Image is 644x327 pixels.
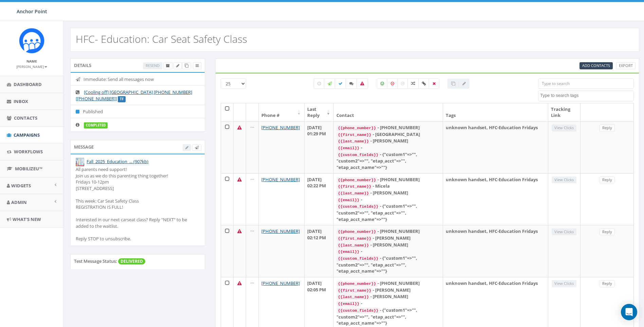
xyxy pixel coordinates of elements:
a: Fall_2025_Education_... (907kb) [87,158,148,165]
td: [DATE] 02:22 PM [305,173,334,225]
label: Delivered [335,79,346,89]
th: Tags [443,103,548,121]
label: Pending [314,79,325,89]
a: Export [616,62,636,69]
th: Tracking Link [548,103,581,121]
div: Details [70,58,205,72]
img: Rally_platform_Icon_1.png [19,28,44,53]
code: {{phone_number}} [336,177,377,183]
label: Sending [324,79,335,89]
code: {{phone_number}} [336,229,377,235]
span: Send Test Message [195,145,199,150]
div: - [PERSON_NAME] [336,293,440,300]
span: Dashboard [14,81,42,87]
code: {{email}} [336,249,361,255]
label: Negative [387,79,398,89]
label: completed [84,122,108,128]
th: Phone #: activate to sort column ascending [259,103,305,121]
td: unknown handset, HFC-Education Fridays [443,121,548,173]
div: - [PERSON_NAME] [336,235,440,242]
span: View Campaign Delivery Statistics [196,63,199,68]
div: - {"custom1"=>"", "custom2"=>"", "etap_acct"=>"", "etap_acct_name"=>""} [336,307,440,326]
code: {{phone_number}} [336,125,377,131]
div: All parents need support! Join us as we do this parenting thing together! Fridays 10-12pm [STREET... [76,166,200,242]
span: Campaigns [14,132,40,138]
label: Bounced [356,79,368,89]
span: Add Contacts [582,63,610,68]
span: Clone Campaign [185,63,188,68]
a: Reply [600,176,615,184]
div: Open Intercom Messenger [621,304,637,320]
small: [PERSON_NAME] [16,64,47,69]
div: - [336,196,440,203]
th: Contact [334,103,443,121]
a: Reply [600,280,615,287]
span: Workflows [14,149,43,155]
label: TF [118,96,126,102]
div: - {"custom1"=>"", "custom2"=>"", "etap_acct"=>"", "etap_acct_name"=>""} [336,255,440,274]
div: - {"custom1"=>"", "custom2"=>"", "etap_acct"=>"", "etap_acct_name"=>""} [336,151,440,171]
a: [PHONE_NUMBER] [261,124,300,131]
div: - [PERSON_NAME] [336,242,440,248]
td: [DATE] 02:12 PM [305,225,334,277]
a: [PERSON_NAME] [16,63,47,69]
label: Positive [377,79,388,89]
div: - [PERSON_NAME] [336,138,440,144]
span: Inbox [14,98,28,104]
span: Contacts [14,115,37,121]
code: {{last_name}} [336,242,370,248]
label: Replied [346,79,357,89]
div: - [PHONE_NUMBER] [336,280,440,287]
span: Anchor Point [17,8,47,15]
a: Add Contacts [579,62,613,69]
span: Widgets [11,183,31,189]
div: - [PHONE_NUMBER] [336,124,440,131]
div: - [PHONE_NUMBER] [336,228,440,235]
label: Removed [429,79,439,89]
a: Reply [600,124,615,132]
label: Link Clicked [418,79,429,89]
div: Message [70,140,205,154]
code: {{first_name}} [336,184,372,190]
textarea: Search [540,92,633,99]
code: {{custom_fields}} [336,152,380,158]
a: [Cooling off] [GEOGRAPHIC_DATA] [PHONE_NUMBER] [[PHONE_NUMBER]] [76,89,192,102]
li: Published [71,105,205,118]
code: {{first_name}} [336,132,372,138]
label: Mixed [407,79,419,89]
label: Neutral [397,79,408,89]
label: Test Message Status: [74,258,117,264]
code: {{custom_fields}} [336,204,380,210]
div: - [PERSON_NAME] [336,287,440,294]
code: {{email}} [336,301,361,307]
th: Last Reply: activate to sort column ascending [305,103,334,121]
div: - [GEOGRAPHIC_DATA] [336,131,440,138]
code: {{last_name}} [336,138,370,144]
small: Name [26,59,37,64]
i: Immediate: Send all messages now [76,77,84,82]
a: [PHONE_NUMBER] [261,176,300,183]
span: Admin [11,199,27,205]
code: {{first_name}} [336,288,372,294]
code: {{last_name}} [336,294,370,300]
code: {{last_name}} [336,190,370,196]
div: - [336,300,440,307]
div: - [336,248,440,255]
a: [PHONE_NUMBER] [261,228,300,234]
h2: HFC- Education: Car Seat Safety Class [76,33,247,45]
span: CSV files only [582,63,610,68]
div: - Micela [336,183,440,190]
code: {{email}} [336,197,361,203]
div: - [PHONE_NUMBER] [336,176,440,183]
input: Type to search [538,79,634,89]
code: {{phone_number}} [336,281,377,287]
a: [PHONE_NUMBER] [261,280,300,286]
td: unknown handset, HFC-Education Fridays [443,173,548,225]
code: {{custom_fields}} [336,308,380,314]
code: {{custom_fields}} [336,256,380,262]
code: {{first_name}} [336,236,372,242]
span: MobilizeU™ [15,166,42,172]
span: What's New [13,216,41,222]
i: Published [76,109,83,114]
div: - [PERSON_NAME] [336,190,440,196]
